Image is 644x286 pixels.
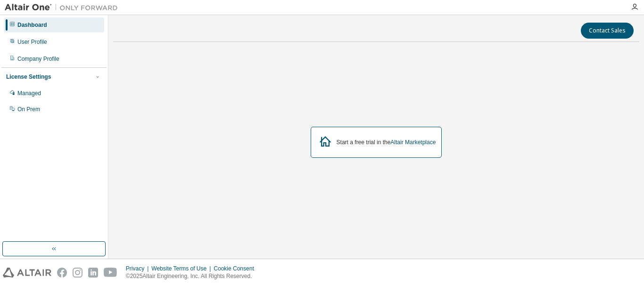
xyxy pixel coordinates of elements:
[17,90,41,97] div: Managed
[5,3,123,12] img: Altair One
[73,268,83,278] img: instagram.svg
[390,139,436,146] a: Altair Marketplace
[214,265,259,272] div: Cookie Consent
[17,21,47,29] div: Dashboard
[17,38,47,46] div: User Profile
[17,55,59,63] div: Company Profile
[88,268,98,278] img: linkedin.svg
[57,268,67,278] img: facebook.svg
[337,139,436,146] div: Start a free trial in the
[17,106,40,113] div: On Prem
[581,23,634,39] button: Contact Sales
[6,73,51,81] div: License Settings
[126,272,260,280] p: © 2025 Altair Engineering, Inc. All Rights Reserved.
[126,265,151,272] div: Privacy
[3,268,51,278] img: altair_logo.svg
[151,265,214,272] div: Website Terms of Use
[104,268,117,278] img: youtube.svg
